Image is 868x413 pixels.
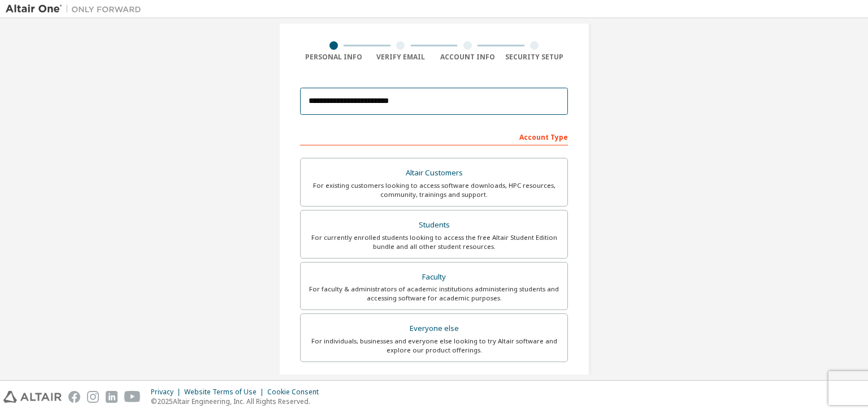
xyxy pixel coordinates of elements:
div: Verify Email [367,53,435,62]
div: Cookie Consent [267,388,325,397]
div: For individuals, businesses and everyone else looking to try Altair software and explore our prod... [307,337,561,355]
div: For faculty & administrators of academic institutions administering students and accessing softwa... [307,285,561,303]
img: Altair One [6,3,147,15]
div: Account Info [434,53,501,62]
img: altair_logo.svg [3,391,62,403]
img: facebook.svg [68,391,80,403]
div: For existing customers looking to access software downloads, HPC resources, community, trainings ... [307,181,561,199]
img: linkedin.svg [106,391,118,403]
img: youtube.svg [124,391,141,403]
div: Account Type [300,127,568,145]
div: Personal Info [300,53,367,62]
img: instagram.svg [87,391,99,403]
div: Everyone else [307,321,561,337]
div: For currently enrolled students looking to access the free Altair Student Edition bundle and all ... [307,233,561,251]
div: Security Setup [501,53,568,62]
div: Privacy [151,388,184,397]
div: Website Terms of Use [184,388,267,397]
div: Students [307,217,561,233]
p: © 2025 Altair Engineering, Inc. All Rights Reserved. [151,397,325,406]
div: Faculty [307,269,561,285]
div: Altair Customers [307,165,561,181]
